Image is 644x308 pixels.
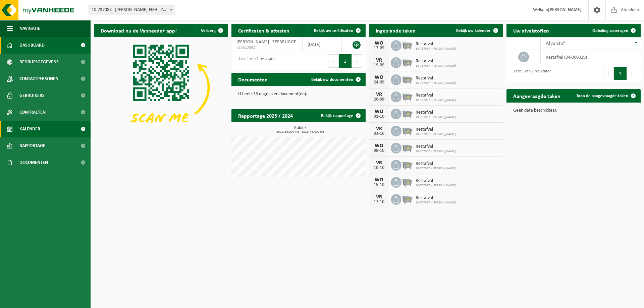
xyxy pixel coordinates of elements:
[401,108,413,119] img: WB-2500-GAL-GY-04
[506,89,567,102] h2: Aangevraagde taken
[372,194,386,200] div: VR
[316,109,365,122] a: Bekijk rapportage
[513,108,634,113] p: Geen data beschikbaar.
[401,56,413,68] img: WB-2500-GAL-GY-04
[416,184,456,188] span: 10-737087 - [PERSON_NAME]
[546,41,565,46] span: Afvalstof
[372,131,386,136] div: 03-10
[236,45,297,50] span: VLA613092
[416,127,456,132] span: Restafval
[416,132,456,136] span: 10-737087 - [PERSON_NAME]
[416,161,456,167] span: Restafval
[372,160,386,166] div: VR
[94,24,183,37] h2: Download nu de Vanheede+ app!
[510,66,551,81] div: 1 tot 1 van 1 resultaten
[576,94,628,98] span: Toon de aangevraagde taken
[369,24,422,37] h2: Ingeplande taken
[314,28,353,33] span: Bekijk uw certificaten
[372,63,386,68] div: 19-09
[372,114,386,119] div: 01-10
[372,109,386,114] div: WO
[614,67,627,80] button: 1
[416,195,456,201] span: Restafval
[235,130,366,134] span: 2024: 65,000 m3 - 2025: 45,000 m3
[416,167,456,171] span: 10-737087 - [PERSON_NAME]
[231,24,296,37] h2: Certificaten & attesten
[416,98,456,102] span: 10-737087 - [PERSON_NAME]
[416,115,456,119] span: 10-737087 - [PERSON_NAME]
[416,64,456,68] span: 10-737087 - [PERSON_NAME]
[401,193,413,204] img: WB-2500-GAL-GY-04
[416,47,456,51] span: 10-737087 - [PERSON_NAME]
[201,28,216,33] span: Verberg
[372,80,386,85] div: 24-09
[541,50,641,64] td: restafval (04-000029)
[401,125,413,136] img: WB-2500-GAL-GY-04
[592,28,628,33] span: Ophaling aanvragen
[19,20,40,37] span: Navigatie
[401,73,413,85] img: WB-2500-GAL-GY-04
[401,90,413,102] img: WB-2500-GAL-GY-04
[548,7,582,12] strong: [PERSON_NAME]
[372,41,386,46] div: WO
[416,110,456,115] span: Restafval
[372,46,386,51] div: 17-09
[19,37,45,54] span: Dashboard
[416,201,456,205] span: 10-737087 - [PERSON_NAME]
[19,137,45,154] span: Rapportage
[416,42,456,47] span: Restafval
[19,104,46,121] span: Contracten
[372,177,386,183] div: WO
[416,93,456,98] span: Restafval
[19,121,40,137] span: Kalender
[94,37,228,138] img: Download de VHEPlus App
[236,40,296,45] span: [PERSON_NAME] - ZEEBRUGGE
[309,24,365,37] a: Bekijk uw certificaten
[603,67,614,80] button: Previous
[372,166,386,170] div: 10-10
[372,126,386,131] div: VR
[303,37,342,52] td: [DATE]
[19,154,48,171] span: Documenten
[235,126,366,134] h3: Kubiek
[372,200,386,204] div: 17-10
[571,89,640,103] a: Toon de aangevraagde taken
[89,5,175,15] span: 10-737087 - PETER-FISH - ZEEBRUGGE
[627,67,637,80] button: Next
[416,59,456,64] span: Restafval
[456,28,491,33] span: Bekijk uw kalender
[311,77,353,82] span: Bekijk uw documenten
[19,87,45,104] span: Gebruikers
[235,54,276,68] div: 1 tot 1 van 1 resultaten
[238,92,359,97] p: U heeft 33 ongelezen document(en).
[416,144,456,149] span: Restafval
[19,70,58,87] span: Contactpersonen
[416,76,456,81] span: Restafval
[416,178,456,184] span: Restafval
[401,142,413,153] img: WB-2500-GAL-GY-04
[231,73,274,86] h2: Documenten
[196,24,227,37] button: Verberg
[401,39,413,51] img: WB-2500-GAL-GY-04
[372,183,386,187] div: 15-10
[231,109,300,122] h2: Rapportage 2025 / 2024
[372,92,386,97] div: VR
[372,148,386,153] div: 08-10
[401,176,413,187] img: WB-2500-GAL-GY-04
[451,24,502,37] a: Bekijk uw kalender
[306,73,365,86] a: Bekijk uw documenten
[372,97,386,102] div: 26-09
[416,81,456,85] span: 10-737087 - [PERSON_NAME]
[352,54,362,68] button: Next
[372,58,386,63] div: VR
[339,54,352,68] button: 1
[372,143,386,148] div: WO
[328,54,339,68] button: Previous
[401,159,413,170] img: WB-2500-GAL-GY-04
[506,24,556,37] h2: Uw afvalstoffen
[19,54,59,70] span: Bedrijfsgegevens
[587,24,640,37] a: Ophaling aanvragen
[372,75,386,80] div: WO
[416,149,456,153] span: 10-737087 - [PERSON_NAME]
